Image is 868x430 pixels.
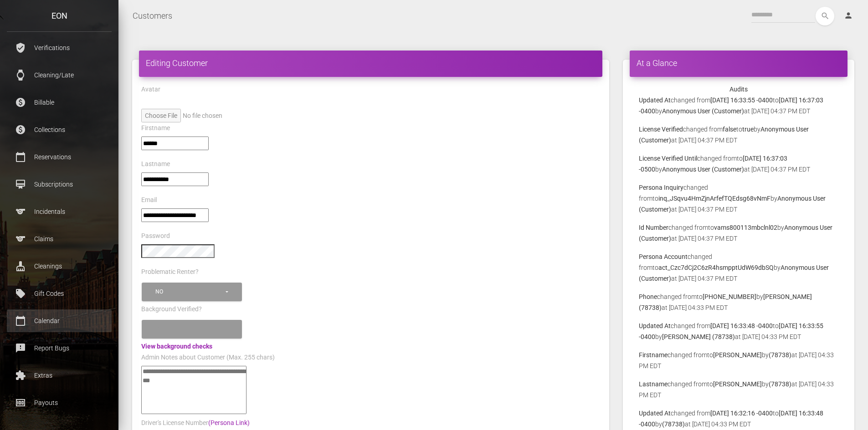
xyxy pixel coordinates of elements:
a: verified_user Verifications [7,36,112,59]
a: calendar_today Reservations [7,146,112,168]
label: Admin Notes about Customer (Max. 255 chars) [141,353,275,362]
b: [PERSON_NAME] [713,351,762,359]
b: Id Number [639,224,668,231]
p: Calendar [14,314,105,328]
p: Verifications [14,41,105,55]
p: Claims [14,232,105,246]
a: local_offer Gift Codes [7,282,112,305]
p: changed from to by at [DATE] 04:37 PM EDT [639,182,838,215]
label: Avatar [141,85,160,94]
p: Incidentals [14,205,105,218]
b: false [723,126,736,133]
b: License Verified [639,126,683,133]
b: [DATE] 16:33:48 -0400 [710,322,773,329]
a: cleaning_services Cleanings [7,255,112,278]
p: changed from to by at [DATE] 04:37 PM EDT [639,124,838,146]
a: paid Billable [7,91,112,114]
b: inq_JSqvu4HmZjnArfefTQEdsg68vNmF [658,195,770,202]
a: (Persona Link) [208,419,250,426]
b: (78738) [769,351,791,359]
label: Lastname [141,160,170,169]
label: Firstname [141,124,170,133]
b: Updated At [639,322,671,329]
p: Subscriptions [14,177,105,191]
label: Driver's License Number [141,419,250,428]
p: changed from to by at [DATE] 04:33 PM EDT [639,291,838,313]
p: changed from to by at [DATE] 04:37 PM EDT [639,251,838,284]
a: feedback Report Bugs [7,337,112,359]
b: [DATE] 16:33:55 -0400 [710,96,773,104]
p: changed from to by at [DATE] 04:33 PM EDT [639,408,838,430]
b: License Verified Until [639,155,697,162]
p: changed from to by at [DATE] 04:33 PM EDT [639,320,838,342]
i: person [844,11,853,20]
b: Anonymous User (Customer) [662,166,744,173]
a: sports Claims [7,228,112,250]
b: vams800113mbclnl02 [714,224,777,231]
p: changed from to by at [DATE] 04:33 PM EDT [639,349,838,371]
b: act_Czc7dCj2C6zR4hsmpptUdW69dbSQ [658,264,774,271]
p: Collections [14,123,105,137]
label: Background Verified? [141,305,202,314]
b: [PHONE_NUMBER] [703,293,756,300]
b: true [742,126,754,133]
b: [PERSON_NAME] (78738) [662,333,735,340]
a: extension Extras [7,364,112,387]
a: person [837,7,861,25]
p: Payouts [14,396,105,410]
b: Lastname [639,380,668,388]
a: sports Incidentals [7,200,112,223]
p: changed from to by at [DATE] 04:37 PM EDT [639,95,838,116]
p: Cleaning/Late [14,68,105,82]
a: View background checks [141,343,212,350]
p: Report Bugs [14,341,105,355]
a: paid Collections [7,118,112,141]
p: Gift Codes [14,287,105,300]
h4: Editing Customer [146,57,596,69]
a: watch Cleaning/Late [7,64,112,86]
a: calendar_today Calendar [7,309,112,332]
b: [DATE] 16:32:16 -0400 [710,410,773,417]
p: Extras [14,369,105,382]
label: Problematic Renter? [141,268,199,277]
b: Firstname [639,351,668,359]
p: changed from to by at [DATE] 04:33 PM EDT [639,379,838,400]
b: Anonymous User (Customer) [662,107,744,115]
p: Cleanings [14,259,105,273]
label: Email [141,196,157,205]
b: Updated At [639,410,671,417]
a: money Payouts [7,391,112,414]
a: card_membership Subscriptions [7,173,112,196]
div: No [155,288,224,296]
p: changed from to by at [DATE] 04:37 PM EDT [639,153,838,175]
button: No [142,283,242,301]
button: Please select [142,320,242,339]
b: Updated At [639,96,671,104]
div: Please select [155,325,224,333]
b: [PERSON_NAME] [713,380,762,388]
strong: Audits [729,86,748,93]
b: (78738) [769,380,791,388]
button: search [816,7,834,25]
p: Reservations [14,150,105,164]
b: Persona Account [639,253,688,260]
p: changed from to by at [DATE] 04:37 PM EDT [639,222,838,244]
b: Phone [639,293,657,300]
h4: At a Glance [637,57,841,69]
b: Persona Inquiry [639,184,683,191]
label: Password [141,232,170,241]
b: (78738) [662,420,685,428]
a: Customers [133,5,172,27]
p: Billable [14,96,105,109]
